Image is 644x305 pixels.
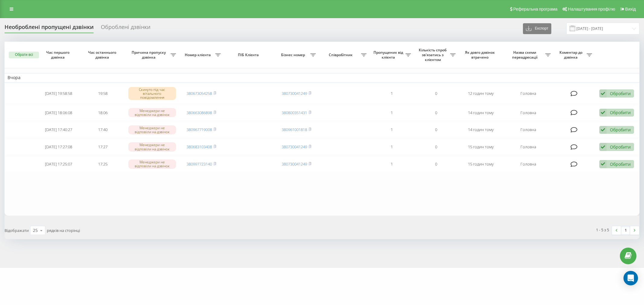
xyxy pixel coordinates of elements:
td: 17:27 [81,139,125,155]
td: Головна [503,105,554,121]
div: Обробити [610,91,631,96]
td: [DATE] 18:06:08 [36,105,81,121]
a: 380730041249 [282,144,307,149]
td: Головна [503,139,554,155]
span: Номер клієнта [182,53,215,57]
td: [DATE] 17:27:08 [36,139,81,155]
button: Експорт [523,23,551,34]
td: 1 [370,139,414,155]
span: ПІБ Клієнта [229,53,269,57]
a: 380683103408 [187,144,212,149]
span: Вихід [625,7,636,11]
a: 380997723140 [187,161,212,167]
td: 1 [370,84,414,104]
button: Обрати всі [9,52,39,58]
span: Час останнього дзвінка [86,50,120,59]
div: Обробити [610,144,631,150]
td: 15 годин тому [459,139,503,155]
div: Менеджери не відповіли на дзвінок [128,142,176,151]
td: 1 [370,105,414,121]
span: рядків на сторінці [47,228,80,233]
td: 14 годин тому [459,105,503,121]
a: 380800351431 [282,110,307,115]
td: 18:06 [81,105,125,121]
td: 19:58 [81,84,125,104]
td: 17:25 [81,156,125,172]
div: Менеджери не відповіли на дзвінок [128,159,176,169]
td: 17:40 [81,122,125,138]
div: Менеджери не відповіли на дзвінок [128,125,176,134]
span: Коментар до дзвінка [557,50,587,59]
td: 0 [414,139,458,155]
td: [DATE] 17:25:07 [36,156,81,172]
div: Скинуто під час вітального повідомлення [128,87,176,100]
div: Необроблені пропущені дзвінки [5,24,94,33]
td: 15 годин тому [459,156,503,172]
a: 380730041249 [282,161,307,167]
span: Співробітник [322,53,361,57]
span: Пропущених від клієнта [373,50,405,59]
div: 1 - 5 з 5 [596,227,609,233]
div: Оброблені дзвінки [101,24,150,33]
td: Вчора [5,73,639,82]
span: Реферальна програма [513,7,558,11]
a: 380673054258 [187,91,212,96]
a: 380961001818 [282,127,307,132]
span: Як довго дзвінок втрачено [463,50,498,59]
span: Назва схеми переадресації [506,50,545,59]
td: 0 [414,156,458,172]
td: 1 [370,156,414,172]
div: Обробити [610,127,631,133]
div: Менеджери не відповіли на дзвінок [128,108,176,117]
div: Обробити [610,110,631,115]
span: Бізнес номер [277,53,310,57]
td: Головна [503,84,554,104]
div: Обробити [610,161,631,167]
div: 25 [33,227,38,233]
span: Налаштування профілю [568,7,615,11]
a: 380663086898 [187,110,212,115]
td: Головна [503,122,554,138]
td: Головна [503,156,554,172]
td: 0 [414,105,458,121]
td: [DATE] 19:58:58 [36,84,81,104]
td: 0 [414,84,458,104]
span: Час першого дзвінка [41,50,76,59]
span: Причина пропуску дзвінка [128,50,171,59]
td: 14 годин тому [459,122,503,138]
a: 1 [621,226,630,235]
td: [DATE] 17:40:27 [36,122,81,138]
a: 380967719008 [187,127,212,132]
td: 0 [414,122,458,138]
span: Відображати [5,228,29,233]
span: Кількість спроб зв'язатись з клієнтом [417,48,450,62]
a: 380730041249 [282,91,307,96]
td: 1 [370,122,414,138]
td: 12 годин тому [459,84,503,104]
div: Open Intercom Messenger [623,271,638,285]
